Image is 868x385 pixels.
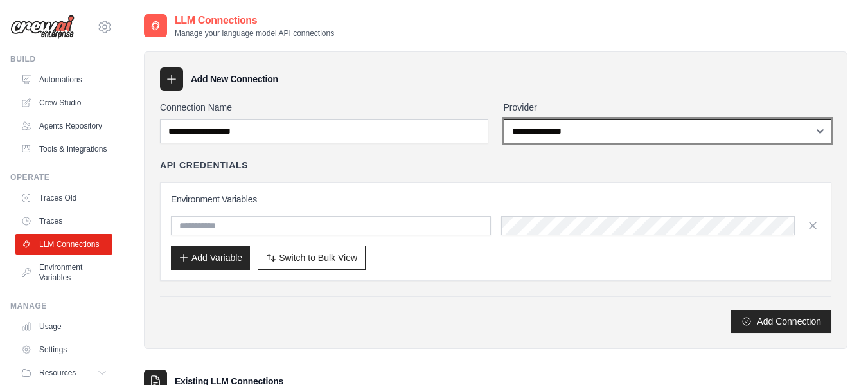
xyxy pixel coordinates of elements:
[15,93,112,113] a: Crew Studio
[171,193,820,206] h3: Environment Variables
[10,172,112,183] div: Operate
[175,28,334,39] p: Manage your language model API connections
[15,363,112,383] button: Resources
[171,246,250,270] button: Add Variable
[279,251,357,264] span: Switch to Bulk View
[15,234,112,255] a: LLM Connections
[15,339,112,360] a: Settings
[15,211,112,231] a: Traces
[10,54,112,64] div: Build
[15,69,112,90] a: Automations
[10,301,112,311] div: Manage
[15,139,112,159] a: Tools & Integrations
[15,116,112,136] a: Agents Repository
[504,101,832,114] label: Provider
[15,257,112,288] a: Environment Variables
[160,101,488,114] label: Connection Name
[731,310,831,333] button: Add Connection
[258,246,366,270] button: Switch to Bulk View
[15,188,112,208] a: Traces Old
[191,73,278,85] h3: Add New Connection
[15,316,112,337] a: Usage
[175,13,334,28] h2: LLM Connections
[160,159,248,172] h4: API Credentials
[39,368,76,378] span: Resources
[10,15,75,39] img: Logo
